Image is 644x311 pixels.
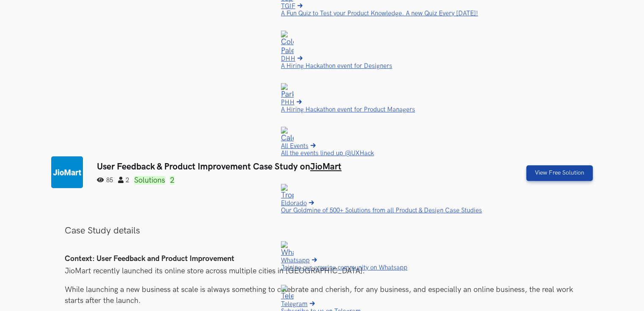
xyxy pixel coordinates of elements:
p: JioMart recently launched its online store across multiple cities in [GEOGRAPHIC_DATA]. [65,266,579,276]
img: Calendar [281,127,294,142]
span: Case Study details [65,225,140,236]
img: Telegram [281,285,294,300]
p: A Hiring Hackathon event for Designers [281,62,499,69]
p: While launching a new business at scale is always something to celebrate and cherish, for any bus... [65,284,579,305]
span: 2 [118,177,129,184]
img: Whatsapp [281,241,294,257]
h3: User Feedback & Product Improvement Case Study on [97,161,455,172]
img: Parking [281,83,294,99]
a: Color PaletteDHHA Hiring Hackathon event for Designers [281,31,499,69]
a: WhatsappWhatsappJoining our growing community on Whatsapp [281,241,499,271]
p: Joining our growing community on Whatsapp [281,264,499,271]
p: All the events lined up @UXHack [281,150,499,157]
p: A Hiring Hackathon event for Product Managers [281,106,499,113]
a: TrophyEldoradoOur Goldmine of 500+ Solutions from all Product & Design Case Studies [281,184,499,214]
p: Our Goldmine of 500+ Solutions from all Product & Design Case Studies [281,207,499,214]
a: 2 [170,176,174,185]
span: TGIF [281,3,295,10]
img: Color Palette [281,31,294,55]
span: Telegram [281,300,308,308]
img: Trophy [281,184,294,200]
span: 85 [97,177,113,184]
img: JioMart logo [51,156,83,188]
span: Whatsapp [281,257,310,264]
h4: Context: User Feedback and Product Improvement [65,255,579,264]
p: A Fun Quiz to Test your Product Knowledge. A new Quiz Every [DATE]! [281,10,499,17]
span: PHH [281,99,294,106]
button: Case Study details [51,217,154,244]
a: View Free Solution [526,165,593,181]
span: DHH [281,55,295,62]
a: Solutions [134,176,165,185]
a: ParkingPHHA Hiring Hackathon event for Product Managers [281,83,499,113]
a: CalendarAll EventsAll the events lined up @UXHack [281,127,499,157]
span: All Events [281,142,308,150]
span: Eldorado [281,200,307,207]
